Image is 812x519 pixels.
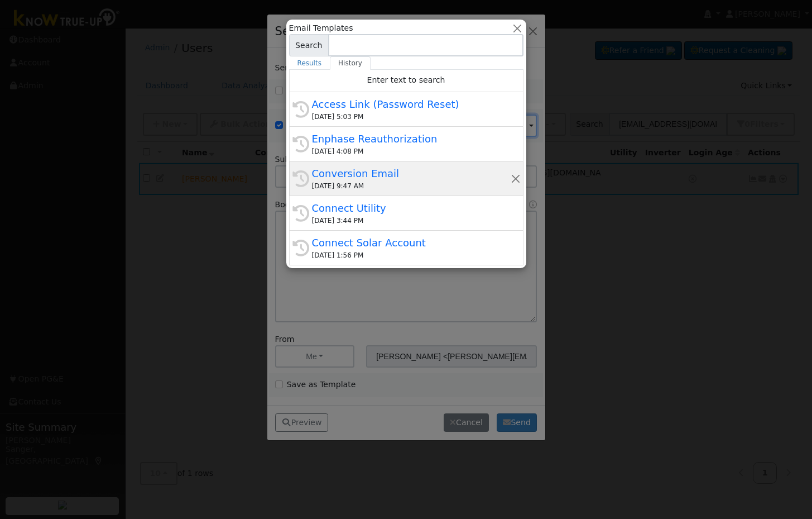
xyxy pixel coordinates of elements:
[292,240,309,256] i: History
[312,112,511,122] div: [DATE] 5:03 PM
[312,146,511,156] div: [DATE] 4:08 PM
[292,136,309,153] i: History
[292,101,309,118] i: History
[289,56,330,70] a: Results
[312,235,511,250] div: Connect Solar Account
[292,170,309,187] i: History
[367,75,445,84] span: Enter text to search
[312,216,511,226] div: [DATE] 3:44 PM
[289,22,353,34] span: Email Templates
[312,166,511,181] div: Conversion Email
[330,56,371,70] a: History
[312,131,511,146] div: Enphase Reauthorization
[289,34,329,56] span: Search
[312,201,511,216] div: Connect Utility
[312,97,511,112] div: Access Link (Password Reset)
[312,250,511,260] div: [DATE] 1:56 PM
[292,205,309,222] i: History
[312,181,511,191] div: [DATE] 9:47 AM
[510,173,521,184] button: Remove this history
